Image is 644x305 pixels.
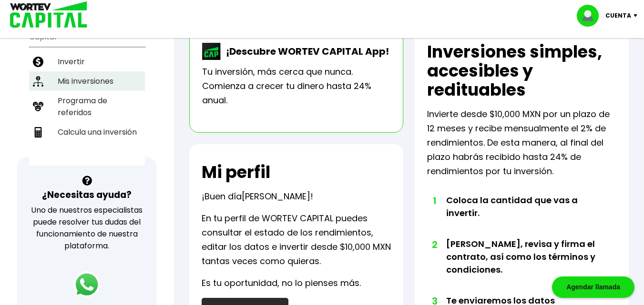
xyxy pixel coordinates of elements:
[30,204,144,252] p: Uno de nuestros especialistas puede resolver tus dudas del funcionamiento de nuestra plataforma.
[33,101,43,112] img: recomiendanos-icon.9b8e9327.svg
[242,190,310,202] span: [PERSON_NAME]
[427,107,616,178] p: Invierte desde $10,000 MXN por un plazo de 12 meses y recibe mensualmente el 2% de rendimientos. ...
[577,5,605,27] img: profile-image
[631,14,644,17] img: icon-down
[73,271,100,298] img: logos_whatsapp-icon.242b2217.svg
[605,9,631,23] p: Cuenta
[202,189,313,204] p: ¡Buen día !
[202,211,391,268] p: En tu perfil de WORTEV CAPITAL puedes consultar el estado de los rendimientos, editar los datos e...
[42,188,132,202] h3: ¿Necesitas ayuda?
[29,91,145,122] a: Programa de referidos
[202,163,270,182] h2: Mi perfil
[29,122,145,142] a: Calcula una inversión
[446,194,597,237] li: Coloca la cantidad que vas a invertir.
[29,71,145,91] a: Mis inversiones
[29,52,145,71] a: Invertir
[33,127,43,138] img: calculadora-icon.17d418c4.svg
[221,44,389,59] p: ¡Descubre WORTEV CAPITAL App!
[446,237,597,294] li: [PERSON_NAME], revisa y firma el contrato, así como los términos y condiciones.
[33,76,43,87] img: inversiones-icon.6695dc30.svg
[29,26,145,166] ul: Capital
[432,237,437,252] span: 2
[202,43,221,60] img: wortev-capital-app-icon
[427,42,616,99] h2: Inversiones simples, accesibles y redituables
[33,57,43,67] img: invertir-icon.b3b967d7.svg
[552,276,634,298] div: Agendar llamada
[432,194,437,208] span: 1
[202,65,390,108] p: Tu inversión, más cerca que nunca. Comienza a crecer tu dinero hasta 24% anual.
[202,276,361,290] p: Es tu oportunidad, no lo pienses más.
